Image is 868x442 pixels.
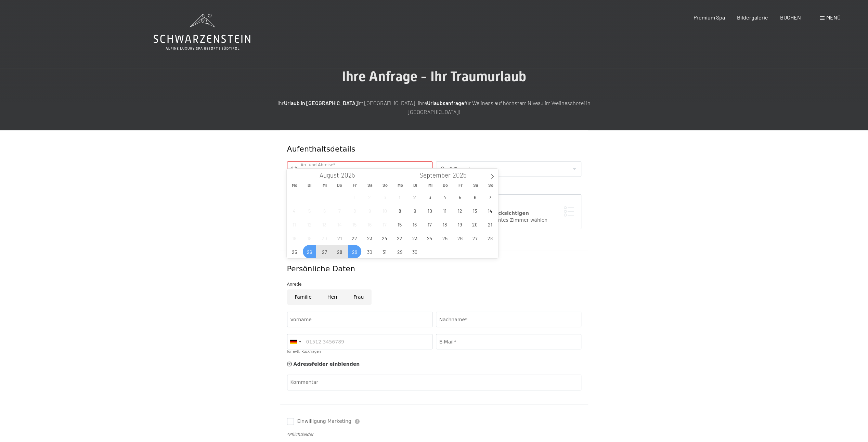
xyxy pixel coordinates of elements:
span: September 30, 2025 [408,245,422,258]
span: September 5, 2025 [453,190,467,204]
span: September 20, 2025 [468,218,482,231]
span: September 21, 2025 [483,218,497,231]
span: August 30, 2025 [363,245,376,258]
span: Sa [468,183,483,187]
span: Adressfelder einblenden [294,361,360,367]
span: August 5, 2025 [303,204,316,217]
div: Zimmerwunsch berücksichtigen [443,210,574,217]
span: Menü [826,14,841,21]
div: Aufenthaltsdetails [287,144,532,155]
span: Do [438,183,453,187]
span: August 3, 2025 [378,190,391,204]
div: Germany (Deutschland): +49 [287,334,303,349]
span: August [320,172,339,179]
span: September 12, 2025 [453,204,467,217]
span: August 21, 2025 [333,231,346,245]
p: Ihr im [GEOGRAPHIC_DATA]. Ihre für Wellness auf höchstem Niveau im Wellnesshotel in [GEOGRAPHIC_D... [263,99,605,116]
input: Year [339,171,362,179]
span: Mo [287,183,302,187]
input: 01512 3456789 [287,334,432,349]
span: Do [332,183,347,187]
span: September 8, 2025 [393,204,406,217]
span: September 2, 2025 [408,190,422,204]
span: September 16, 2025 [408,218,422,231]
span: August 17, 2025 [378,218,391,231]
span: Sa [362,183,377,187]
input: Year [451,171,473,179]
label: für evtl. Rückfragen [287,350,321,353]
span: August 25, 2025 [288,245,301,258]
span: September 17, 2025 [423,218,437,231]
div: Anrede [287,281,581,288]
span: September 14, 2025 [483,204,497,217]
span: So [483,183,498,187]
span: September 6, 2025 [468,190,482,204]
span: September 18, 2025 [438,218,452,231]
span: August 6, 2025 [318,204,331,217]
span: August 1, 2025 [348,190,361,204]
span: August 12, 2025 [303,218,316,231]
span: Fr [453,183,468,187]
span: September 19, 2025 [453,218,467,231]
span: August 22, 2025 [348,231,361,245]
span: Fr [347,183,362,187]
span: September 10, 2025 [423,204,437,217]
span: August 27, 2025 [318,245,331,258]
span: September 28, 2025 [483,231,497,245]
span: August 13, 2025 [318,218,331,231]
span: Ihre Anfrage - Ihr Traumurlaub [342,68,526,84]
span: August 10, 2025 [378,204,391,217]
div: Ich möchte ein bestimmtes Zimmer wählen [443,217,574,224]
span: Einwilligung Marketing [297,418,351,425]
span: August 8, 2025 [348,204,361,217]
span: Mo [392,183,407,187]
span: September 23, 2025 [408,231,422,245]
a: Premium Spa [693,14,725,21]
span: So [377,183,392,187]
span: August 14, 2025 [333,218,346,231]
span: September 25, 2025 [438,231,452,245]
span: August 2, 2025 [363,190,376,204]
span: September [419,172,451,179]
span: September 13, 2025 [468,204,482,217]
span: August 24, 2025 [378,231,391,245]
a: BUCHEN [780,14,801,21]
span: September 7, 2025 [483,190,497,204]
span: August 11, 2025 [288,218,301,231]
span: August 4, 2025 [288,204,301,217]
span: August 20, 2025 [318,231,331,245]
span: September 1, 2025 [393,190,406,204]
span: September 29, 2025 [393,245,406,258]
span: Mi [317,183,332,187]
div: Persönliche Daten [287,264,581,274]
span: August 15, 2025 [348,218,361,231]
span: September 26, 2025 [453,231,467,245]
strong: Urlaubsanfrage [427,100,464,106]
span: August 9, 2025 [363,204,376,217]
span: August 7, 2025 [333,204,346,217]
span: September 15, 2025 [393,218,406,231]
strong: Urlaub in [GEOGRAPHIC_DATA] [284,100,358,106]
span: September 22, 2025 [393,231,406,245]
span: September 3, 2025 [423,190,437,204]
span: August 23, 2025 [363,231,376,245]
span: August 19, 2025 [303,231,316,245]
a: Bildergalerie [737,14,768,21]
span: September 9, 2025 [408,204,422,217]
div: *Pflichtfelder [287,432,581,438]
span: August 31, 2025 [378,245,391,258]
span: September 4, 2025 [438,190,452,204]
span: August 29, 2025 [348,245,361,258]
span: Di [407,183,423,187]
span: August 16, 2025 [363,218,376,231]
span: September 27, 2025 [468,231,482,245]
span: Mi [423,183,438,187]
span: September 24, 2025 [423,231,437,245]
span: August 28, 2025 [333,245,346,258]
span: September 11, 2025 [438,204,452,217]
span: August 18, 2025 [288,231,301,245]
span: Di [302,183,317,187]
